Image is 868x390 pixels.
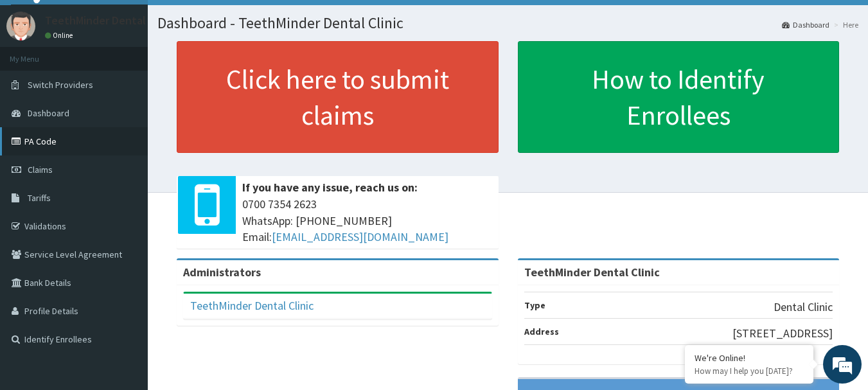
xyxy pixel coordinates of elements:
a: Online [45,31,76,40]
a: Dashboard [782,19,829,30]
p: TeethMinder Dental Clinic [45,15,175,26]
a: Click here to submit claims [177,41,499,153]
p: [STREET_ADDRESS] [732,325,833,342]
span: Switch Providers [28,79,93,91]
a: How to Identify Enrollees [518,41,840,153]
p: How may I help you today? [695,366,804,377]
b: Type [524,299,545,311]
span: Tariffs [28,192,51,204]
h1: Dashboard - TeethMinder Dental Clinic [157,15,858,31]
span: Dashboard [28,107,69,119]
img: d_794563401_company_1708531726252_794563401 [24,64,52,96]
p: Dental Clinic [774,299,833,315]
b: If you have any issue, reach us on: [242,180,418,195]
a: [EMAIL_ADDRESS][DOMAIN_NAME] [272,229,448,244]
li: Here [831,19,858,30]
img: User Image [6,12,35,40]
span: 0700 7354 2623 WhatsApp: [PHONE_NUMBER] Email: [242,196,492,245]
b: Address [524,326,559,337]
div: We're Online! [695,352,804,364]
span: Claims [28,164,53,175]
div: Chat with us now [67,72,216,89]
b: Administrators [183,265,261,279]
div: Minimize live chat window [211,6,242,37]
span: We're online! [75,114,177,244]
a: TeethMinder Dental Clinic [190,298,314,313]
textarea: Type your message and hit 'Enter' [6,256,245,301]
strong: TeethMinder Dental Clinic [524,265,660,279]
